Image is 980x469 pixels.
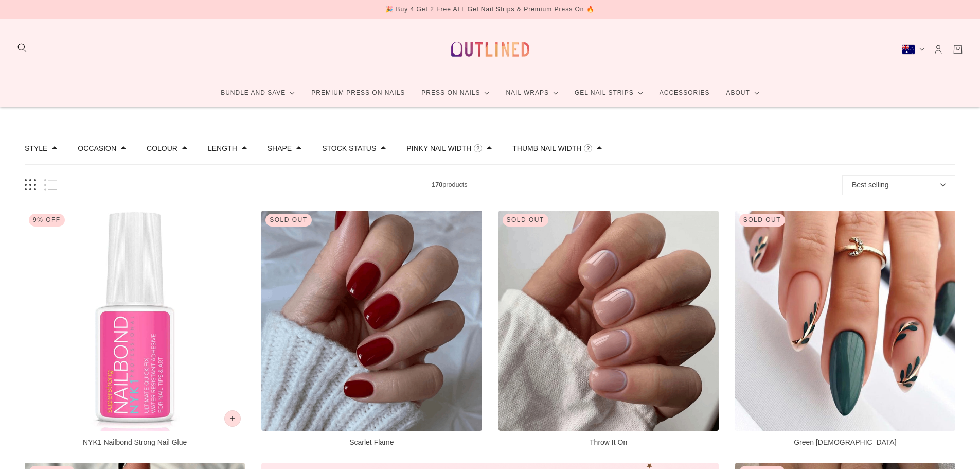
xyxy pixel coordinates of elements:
[322,145,376,152] button: Filter by Stock status
[224,410,241,427] button: Add to cart
[44,179,57,191] button: List view
[902,44,924,55] button: Australia
[265,214,311,227] div: Sold out
[718,79,767,107] a: About
[261,437,482,448] p: Scarlet Flame
[208,145,237,152] button: Filter by Length
[739,214,785,227] div: Sold out
[25,211,245,446] a: NYK1 Nailbond Strong Nail Glue
[261,211,482,431] img: Scarlet Flame-Press on Manicure-Outlined
[25,179,36,191] button: Grid view
[212,79,303,107] a: Bundle and Save
[498,211,719,446] a: Throw It On
[16,42,28,54] button: Search
[651,79,718,107] a: Accessories
[566,79,651,107] a: Gel Nail Strips
[498,211,719,431] img: Throw It On-Press on Manicure-Outlined
[498,437,719,448] p: Throw It On
[385,4,595,15] div: 🎉 Buy 4 Get 2 Free ALL Gel Nail Strips & Premium Press On 🔥
[735,211,955,446] a: Green Zen
[147,145,177,152] button: Filter by Colour
[445,27,536,71] a: Outlined
[952,44,964,55] a: Cart
[303,79,413,107] a: Premium Press On Nails
[261,211,482,446] a: Scarlet Flame
[735,211,955,431] img: Green Zen-Press on Manicure-Outlined
[29,214,65,227] div: 9% Off
[78,145,116,152] button: Filter by Occasion
[25,437,245,448] p: NYK1 Nailbond Strong Nail Glue
[933,44,944,55] a: Account
[432,181,442,188] b: 170
[268,145,292,152] button: Filter by Shape
[512,145,581,152] button: Filter by Thumb Nail Width
[842,175,955,195] button: Best selling
[413,79,497,107] a: Press On Nails
[497,79,566,107] a: Nail Wraps
[406,145,471,152] button: Filter by Pinky Nail Width
[57,180,842,190] span: products
[503,214,548,227] div: Sold out
[25,145,47,152] button: Filter by Style
[25,211,245,431] img: NYK1 Nailbond Strong Nail Glue-Accessories-Outlined
[735,437,955,448] p: Green [DEMOGRAPHIC_DATA]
